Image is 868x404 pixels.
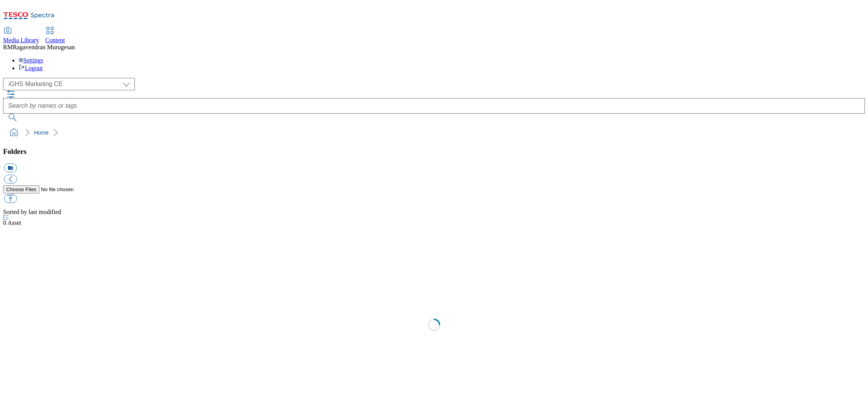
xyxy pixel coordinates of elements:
[45,37,65,43] span: Content
[34,129,48,136] a: Home
[3,28,39,44] a: Media Library
[8,126,20,139] a: home
[13,44,75,50] span: Ragavendran Murugesan
[19,57,43,64] a: Settings
[45,28,65,44] a: Content
[3,219,21,226] span: Asset
[19,65,43,71] a: Logout
[3,209,61,215] span: Sorted by last modified
[3,219,7,226] span: 0
[3,37,39,43] span: Media Library
[3,98,865,114] input: Search by names or tags
[3,125,865,140] nav: breadcrumb
[3,44,13,50] span: RM
[3,147,865,156] h3: Folders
